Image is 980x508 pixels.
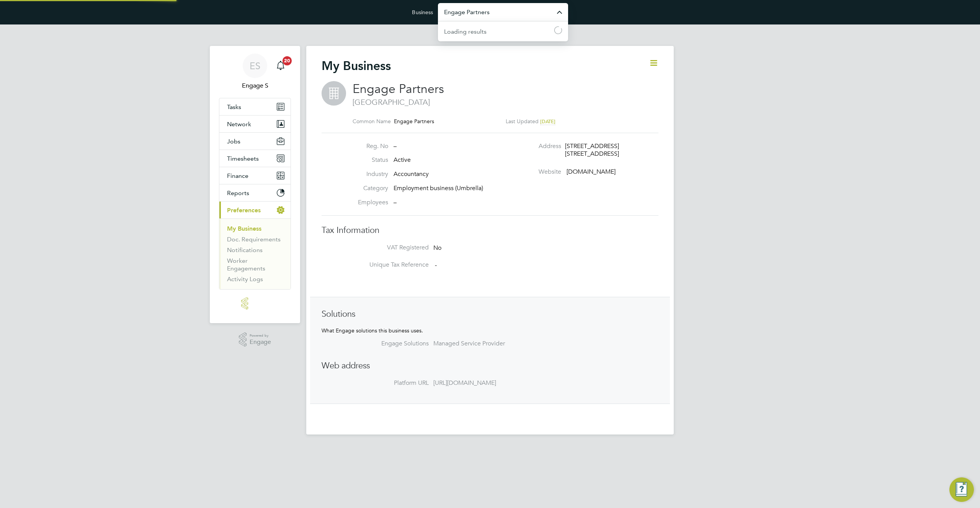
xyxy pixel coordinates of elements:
[283,56,292,65] span: 20
[227,155,259,162] span: Timesheets
[227,103,241,111] span: Tasks
[219,98,291,115] a: Tasks
[433,379,562,387] label: [URL][DOMAIN_NAME]
[219,167,291,184] button: Finance
[394,184,483,192] span: Employment business (Umbrella)
[497,142,561,150] label: Address
[352,244,429,252] label: VAT Registered
[273,54,288,78] a: 20
[394,118,434,125] span: Engage Partners
[352,379,429,387] label: Platform URL
[219,297,291,309] a: Go to home page
[241,297,269,309] img: engage-logo-retina.png
[322,58,391,73] h2: My Business
[219,150,291,167] button: Timesheets
[219,184,291,201] button: Reports
[567,168,616,176] span: [DOMAIN_NAME]
[250,61,260,71] span: ES
[227,257,265,272] a: Worker Engagements
[219,54,291,90] a: ESEngage S
[219,218,291,289] div: Preferences
[949,477,974,502] button: Engage Resource Center
[435,261,437,269] span: -
[227,172,248,179] span: Finance
[227,207,261,214] span: Preferences
[394,199,397,206] span: –
[353,97,651,107] span: [GEOGRAPHIC_DATA]
[227,120,251,128] span: Network
[227,138,240,145] span: Jobs
[219,116,291,132] button: Network
[322,360,658,371] h3: Web address
[353,81,444,96] span: Engage Partners
[227,275,263,283] a: Activity Logs
[394,142,397,150] span: –
[322,309,658,320] h3: Solutions
[346,142,388,150] label: Reg. No
[353,118,391,125] label: Common Name
[346,156,388,164] label: Status
[239,332,271,347] a: Powered byEngage
[227,189,249,197] span: Reports
[227,246,263,254] a: Notifications
[433,244,441,252] span: No
[227,236,281,243] a: Doc. Requirements
[250,339,271,345] span: Engage
[219,81,291,90] span: Engage S
[565,142,638,150] div: [STREET_ADDRESS]
[394,170,429,178] span: Accountancy
[394,156,411,164] span: Active
[322,225,658,236] h3: Tax Information
[444,27,487,36] div: Loading results
[346,184,388,192] label: Category
[497,168,561,176] label: Website
[565,150,638,158] div: [STREET_ADDRESS]
[352,261,429,269] label: Unique Tax Reference
[346,199,388,207] label: Employees
[506,118,539,125] label: Last Updated
[219,202,291,218] button: Preferences
[352,340,429,348] label: Engage Solutions
[433,340,562,348] label: Managed Service Provider
[322,327,658,334] p: What Engage solutions this business uses.
[227,225,261,232] a: My Business
[219,133,291,150] button: Jobs
[540,118,555,125] span: [DATE]
[210,46,300,323] nav: Main navigation
[412,9,433,16] label: Business
[346,170,388,178] label: Industry
[250,332,271,339] span: Powered by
